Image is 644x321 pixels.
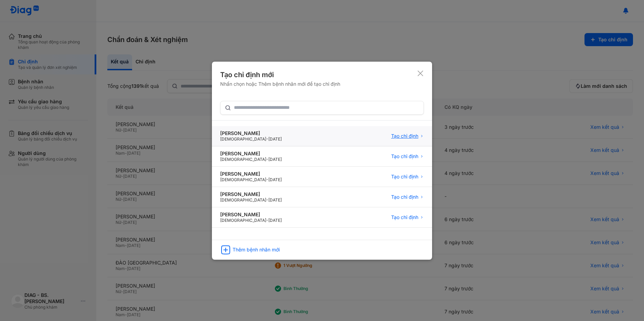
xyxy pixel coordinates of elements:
span: [DEMOGRAPHIC_DATA] [220,157,266,162]
span: - [266,157,268,162]
div: [PERSON_NAME] [220,171,282,177]
span: [DEMOGRAPHIC_DATA] [220,218,266,223]
span: - [266,218,268,223]
span: [DATE] [268,136,282,142]
div: [PERSON_NAME] [220,151,282,157]
span: Tạo chỉ định [391,214,418,220]
div: [PERSON_NAME] [220,130,282,136]
div: Nhấn chọn hoặc Thêm bệnh nhân mới để tạo chỉ định [220,81,340,87]
div: Thêm bệnh nhân mới [233,247,280,253]
span: [DEMOGRAPHIC_DATA] [220,197,266,203]
span: [DATE] [268,177,282,182]
span: [DATE] [268,218,282,223]
div: [PERSON_NAME] [220,211,282,218]
div: [PERSON_NAME] [220,191,282,197]
span: - [266,177,268,182]
span: Tạo chỉ định [391,133,418,139]
span: [DEMOGRAPHIC_DATA] [220,177,266,182]
span: Tạo chỉ định [391,174,418,180]
span: - [266,136,268,142]
span: [DEMOGRAPHIC_DATA] [220,136,266,142]
span: - [266,197,268,203]
span: [DATE] [268,197,282,203]
span: Tạo chỉ định [391,194,418,200]
div: Tạo chỉ định mới [220,70,340,80]
span: [DATE] [268,157,282,162]
span: Tạo chỉ định [391,153,418,159]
